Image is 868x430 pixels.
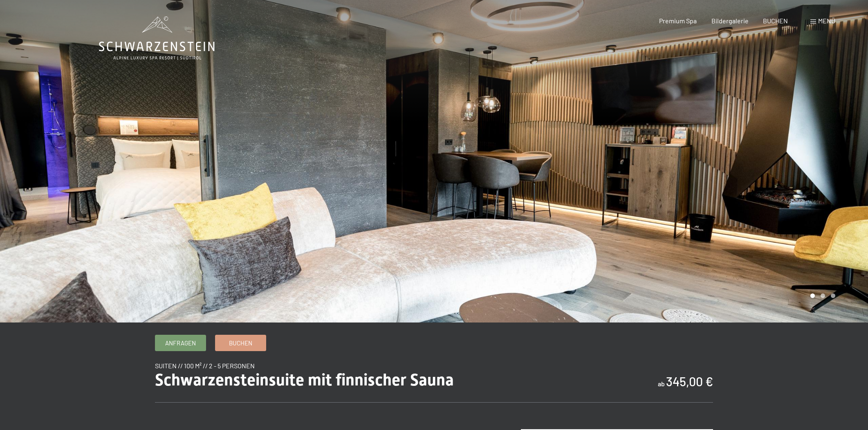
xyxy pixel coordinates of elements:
[659,17,697,25] a: Premium Spa
[155,370,454,390] span: Schwarzensteinsuite mit finnischer Sauna
[658,380,665,387] span: ab
[711,17,749,25] a: Bildergalerie
[215,335,266,351] a: Buchen
[229,339,252,347] span: Buchen
[666,374,713,389] b: 345,00 €
[818,17,835,25] span: Menü
[155,362,255,370] span: Suiten // 100 m² // 2 - 5 Personen
[763,17,788,25] a: BUCHEN
[155,335,206,351] a: Anfragen
[165,339,196,347] span: Anfragen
